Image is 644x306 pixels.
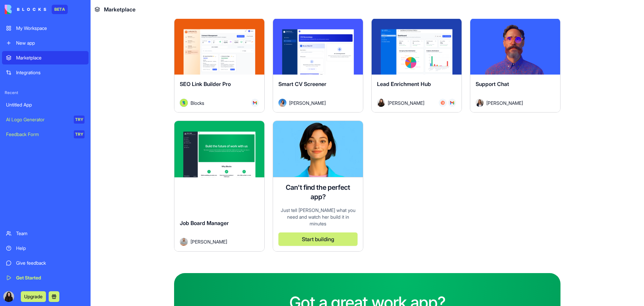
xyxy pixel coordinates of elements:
div: Get Started [16,274,85,281]
div: Just tell [PERSON_NAME] what you need and watch her build it in minutes [278,207,358,227]
button: Upload attachment [10,220,16,225]
a: Support ChatAvatar[PERSON_NAME] [470,18,560,113]
img: Avatar [180,238,188,246]
a: BETA [5,5,68,14]
div: Close [118,3,130,15]
a: Upgrade [21,293,46,300]
button: go back [4,3,17,15]
span: [PERSON_NAME] [289,99,326,106]
img: Ella AI assistant [273,121,363,177]
img: Hubspot_zz4hgj.svg [441,101,445,105]
div: Shelly says… [5,39,129,85]
a: Give feedback [2,256,89,270]
div: New app [16,40,85,46]
a: Feedback FormTRY [2,128,89,141]
img: Profile image for Shelly [19,4,30,14]
a: Marketplace [2,51,89,64]
h1: Shelly [33,3,49,8]
a: Lead Enrichment HubAvatar[PERSON_NAME] [371,18,462,113]
a: Get Started [2,271,89,285]
a: Integrations [2,66,89,79]
div: Integrations [16,69,85,76]
img: Avatar [180,99,188,107]
div: BETA [52,5,68,14]
a: Ella AI assistantCan't find the perfect app?Just tell [PERSON_NAME] what you need and watch her b... [273,121,363,252]
div: TRY [74,130,85,138]
a: AI Logo GeneratorTRY [2,113,89,126]
img: Avatar [278,99,286,107]
div: Team [16,230,85,237]
h4: Can't find the perfect app? [278,183,358,202]
div: Shelly • 7m ago [11,71,44,75]
span: Support Chat [476,81,509,87]
div: Welcome to Blocks 🙌 I'm here if you have any questions! [11,53,105,66]
textarea: Message… [6,206,128,217]
span: [PERSON_NAME] [486,99,523,106]
a: SEO Link Builder ProAvatarBlocks [174,18,265,113]
button: Start recording [43,220,48,225]
button: Emoji picker [21,220,26,225]
div: TRY [74,116,85,124]
img: logo [5,5,46,14]
span: [PERSON_NAME] [191,238,227,245]
a: Job Board ManagerAvatar[PERSON_NAME] [174,121,265,252]
div: AI Logo Generator [6,116,69,123]
p: Active 12h ago [33,8,65,15]
span: Smart CV Screener [278,81,326,87]
a: Untitled App [2,98,89,112]
img: Gmail_trouth.svg [450,101,454,105]
div: Hey Lital 👋Welcome to Blocks 🙌 I'm here if you have any questions!Shelly • 7m ago [5,39,110,70]
button: Home [105,3,118,15]
div: Marketplace [16,54,85,61]
div: My Workspace [16,25,85,32]
span: Blocks [191,99,204,106]
span: SEO Link Builder Pro [180,81,231,87]
button: Upgrade [21,291,46,302]
span: Recent [2,90,89,95]
img: Avatar [377,99,385,107]
button: Start building [278,232,358,246]
button: Gif picker [32,220,37,225]
a: Smart CV ScreenerAvatar[PERSON_NAME] [273,18,363,113]
div: Give feedback [16,260,85,266]
span: Marketplace [104,5,136,13]
a: New app [2,36,89,50]
div: Help [16,245,85,252]
img: Avatar [476,99,484,107]
a: Help [2,242,89,255]
a: Team [2,227,89,240]
img: ACg8ocL9ZSycELcLIYJWekc7YMDJjwMVCph4dTZ5zjKmgK27gdEDyKN_=s96-c [3,291,14,302]
span: Job Board Manager [180,220,229,226]
img: Gmail_trouth.svg [253,101,257,105]
div: Hey Lital 👋 [11,43,105,49]
span: Lead Enrichment Hub [377,81,431,87]
span: [PERSON_NAME] [388,99,424,106]
button: Send a message… [115,217,126,228]
div: Feedback Form [6,131,69,138]
a: My Workspace [2,21,89,35]
div: Untitled App [6,101,85,108]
